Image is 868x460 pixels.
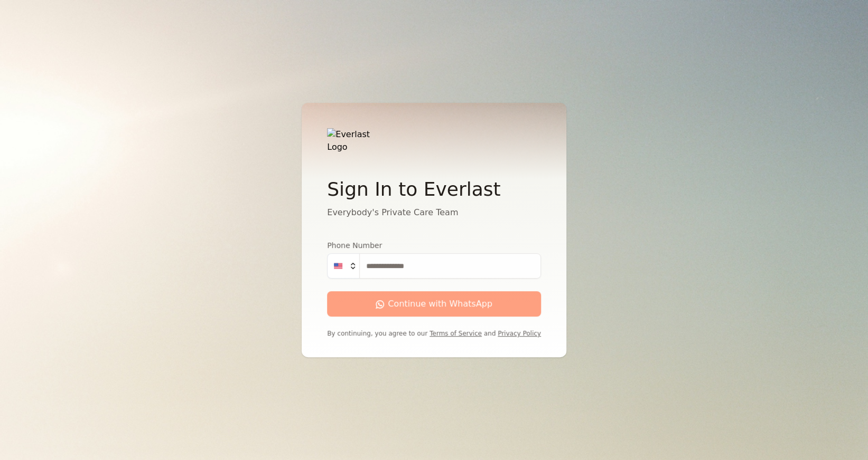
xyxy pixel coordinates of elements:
h2: Sign In to Everlast [327,179,541,200]
img: Everlast Logo [327,128,385,154]
label: Phone Number [327,242,541,249]
p: By continuing, you agree to our and [327,329,541,338]
p: Everybody's Private Care Team [327,206,541,219]
a: Privacy Policy [498,330,541,337]
a: Terms of Service [430,330,482,337]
